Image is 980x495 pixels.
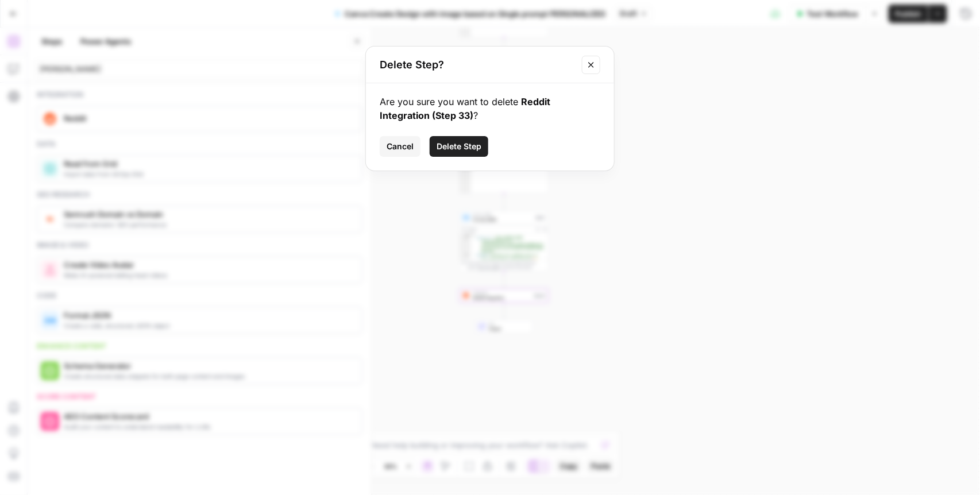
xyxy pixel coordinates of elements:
[380,95,600,122] div: Are you sure you want to delete ?
[387,141,414,152] span: Cancel
[380,57,575,73] h2: Delete Step?
[380,136,420,157] button: Cancel
[582,56,600,74] button: Close modal
[437,141,481,152] span: Delete Step
[430,136,488,157] button: Delete Step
